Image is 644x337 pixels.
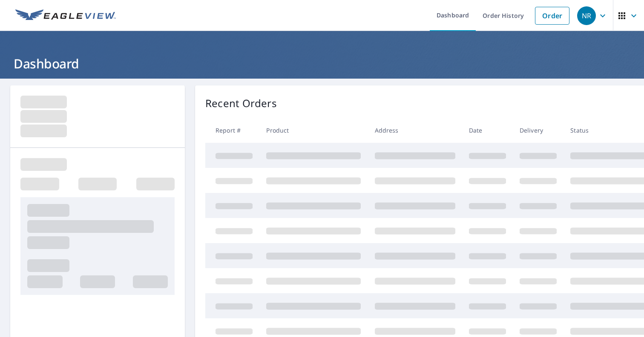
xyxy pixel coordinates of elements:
th: Address [368,118,462,143]
p: Recent Orders [205,96,277,111]
th: Report # [205,118,259,143]
h1: Dashboard [10,55,634,72]
img: EV Logo [15,9,116,22]
th: Delivery [513,118,563,143]
th: Date [462,118,513,143]
a: Order [535,7,569,25]
th: Product [259,118,368,143]
div: NR [577,6,596,25]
